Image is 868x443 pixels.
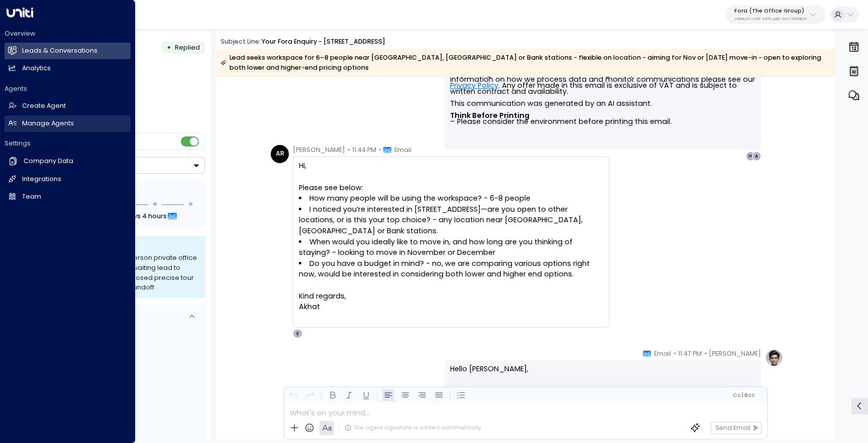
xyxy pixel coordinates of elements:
h2: Settings [5,139,131,148]
h2: Leads & Conversations [22,46,97,56]
span: | [742,392,743,398]
span: Replied [175,43,200,52]
span: • [379,145,381,155]
p: Fora (The Office Group) [734,8,807,14]
span: Subject Line: [221,37,261,46]
span: • [348,145,350,155]
span: • [674,349,676,359]
h2: Agents [5,84,131,93]
span: [PERSON_NAME] [293,145,345,155]
h2: Overview [5,29,131,38]
a: Create Agent [5,98,131,114]
a: Company Data [5,153,131,170]
h2: Analytics [22,64,51,73]
div: Lead seeks workspace for 6–8 people near [GEOGRAPHIC_DATA], [GEOGRAPHIC_DATA] or Bank stations - ... [221,53,830,73]
h2: Company Data [24,157,73,166]
a: Leads & Conversations [5,43,131,59]
button: Redo [304,389,316,402]
button: Cc|Bcc [729,391,758,399]
span: Cc Bcc [732,392,755,398]
div: Your Fora Enquiry - [STREET_ADDRESS] [262,37,385,47]
div: Hi, [299,161,603,172]
li: When would you ideally like to move in, and how long are you thinking of staying? - looking to mo... [299,237,603,258]
li: I noticed you’re interested in [STREET_ADDRESS]—are you open to other locations, or is this your ... [299,204,603,237]
a: Team [5,189,131,205]
strong: Think Before Printing [450,110,529,120]
div: • [167,40,171,56]
a: Analytics [5,60,131,77]
h2: Create Agent [22,101,66,111]
h2: Manage Agents [22,119,74,128]
div: Akhat [299,302,603,313]
li: How many people will be using the workspace? - 6-8 people [299,193,603,204]
div: Kind regards, [299,291,603,302]
li: Do you have a budget in mind? - no, we are comparing various options right now, would be interest... [299,258,603,280]
a: Manage Agents [5,115,131,132]
span: Email [394,145,411,155]
span: Email [654,349,671,359]
a: Privacy Policy [450,82,498,88]
span: • [704,349,707,359]
button: Undo [287,389,299,402]
p: 24bbb2f3-cf28-4415-a26f-20e170838bf4 [734,17,807,21]
div: AR [271,145,289,163]
span: [PERSON_NAME] [709,349,761,359]
div: Please see below: [299,183,603,313]
h2: Integrations [22,175,61,184]
div: E [293,329,302,338]
h2: Team [22,192,41,202]
button: Fora (The Office Group)24bbb2f3-cf28-4415-a26f-20e170838bf4 [725,6,826,24]
span: 11:47 PM [678,349,702,359]
div: The agent signature is added automatically [345,424,481,432]
a: Integrations [5,171,131,188]
span: 11:44 PM [352,145,376,155]
img: profile-logo.png [765,349,783,367]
